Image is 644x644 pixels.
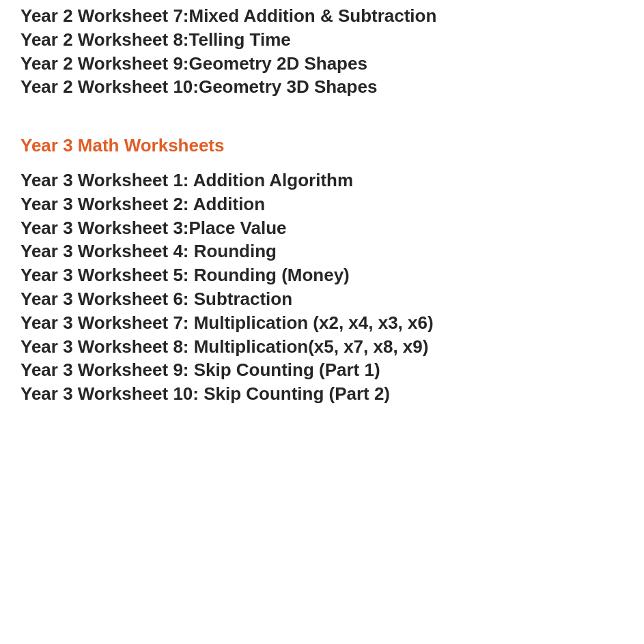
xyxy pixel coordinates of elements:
[20,218,189,238] span: Year 3 Worksheet 3:
[189,29,291,50] span: Telling Time
[20,29,189,50] span: Year 2 Worksheet 8:
[20,5,189,26] span: Year 2 Worksheet 7:
[189,53,367,74] span: Geometry 2D Shapes
[20,241,277,261] a: Year 3 Worksheet 4: Rounding
[20,170,353,190] a: Year 3 Worksheet 1: Addition Algorithm
[20,29,291,50] a: Year 2 Worksheet 8:Telling Time
[199,76,377,97] span: Geometry 3D Shapes
[20,265,350,285] a: Year 3 Worksheet 5: Rounding (Money)
[189,218,287,238] span: Place Value
[20,383,390,404] a: Year 3 Worksheet 10: Skip Counting (Part 2)
[20,53,367,74] a: Year 2 Worksheet 9:Geometry 2D Shapes
[20,360,380,380] a: Year 3 Worksheet 9: Skip Counting (Part 1)
[20,53,189,74] span: Year 2 Worksheet 9:
[20,76,199,97] span: Year 2 Worksheet 10:
[20,336,308,357] span: Year 3 Worksheet 8: Multiplication
[308,336,428,357] span: (x5, x7, x8, x9)
[20,194,265,214] a: Year 3 Worksheet 2: Addition
[189,5,437,26] span: Mixed Addition & Subtraction
[20,312,434,333] a: Year 3 Worksheet 7: Multiplication (x2, x4, x3, x6)
[20,5,436,26] a: Year 2 Worksheet 7:Mixed Addition & Subtraction
[20,218,287,238] a: Year 3 Worksheet 3:Place Value
[20,336,428,357] a: Year 3 Worksheet 8: Multiplication(x5, x7, x8, x9)
[20,76,377,97] a: Year 2 Worksheet 10:Geometry 3D Shapes
[20,289,292,309] a: Year 3 Worksheet 6: Subtraction
[20,134,624,158] h3: Year 3 Math Worksheets
[417,490,644,644] iframe: Chat Widget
